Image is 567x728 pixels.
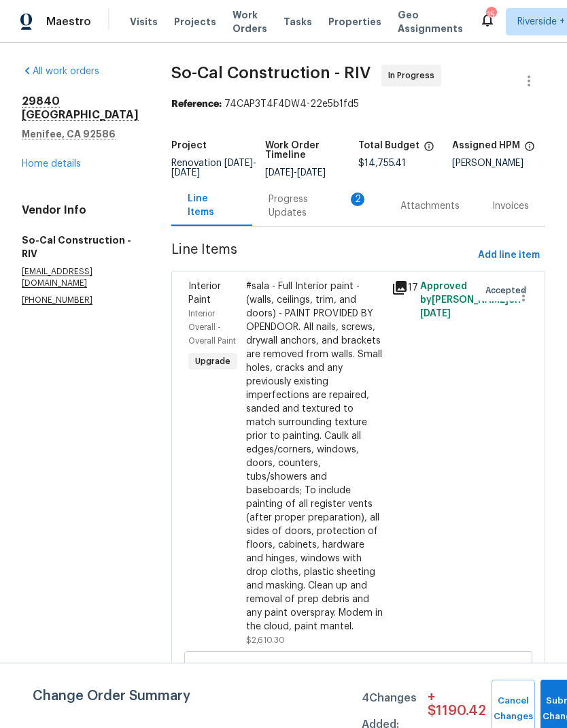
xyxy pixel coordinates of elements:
[171,159,256,178] span: Renovation
[420,309,451,318] span: [DATE]
[22,67,99,76] a: All work orders
[328,15,381,29] span: Properties
[171,99,222,109] b: Reference:
[265,168,294,178] span: [DATE]
[486,8,496,22] div: 15
[246,636,285,644] span: $2,610.30
[171,159,256,178] span: -
[190,354,236,368] span: Upgrade
[224,159,253,168] span: [DATE]
[398,8,463,35] span: Geo Assignments
[351,193,364,206] div: 2
[265,141,359,160] h5: Work Order Timeline
[265,168,326,178] span: -
[171,168,200,178] span: [DATE]
[188,192,236,219] div: Line Items
[452,159,546,168] div: [PERSON_NAME]
[171,141,207,150] h5: Project
[478,247,540,264] span: Add line item
[358,141,419,150] h5: Total Budget
[400,199,460,213] div: Attachments
[388,69,440,82] span: In Progress
[297,168,326,178] span: [DATE]
[269,193,368,220] div: Progress Updates
[174,15,216,29] span: Projects
[130,15,158,29] span: Visits
[188,282,221,305] span: Interior Paint
[524,141,535,159] span: The hpm assigned to this work order.
[283,17,312,27] span: Tasks
[485,284,532,297] span: Accepted
[492,199,529,213] div: Invoices
[424,141,434,159] span: The total cost of line items that have been proposed by Opendoor. This sum includes line items th...
[472,243,545,268] button: Add line item
[22,159,81,169] a: Home details
[420,282,521,318] span: Approved by [PERSON_NAME] on
[246,280,383,633] div: #sala - Full Interior paint - (walls, ceilings, trim, and doors) - PAINT PROVIDED BY OPENDOOR. Al...
[171,65,371,81] span: So-Cal Construction - RIV
[171,97,545,111] div: 74CAP3T4F4DW4-22e5b1fd5
[22,203,139,217] h4: Vendor Info
[452,141,520,150] h5: Assigned HPM
[188,310,236,345] span: Interior Overall - Overall Paint
[171,243,472,268] span: Line Items
[22,233,139,261] h5: So-Cal Construction - RIV
[46,15,91,29] span: Maestro
[498,693,528,725] span: Cancel Changes
[392,280,413,296] div: 17
[233,8,267,35] span: Work Orders
[358,159,406,168] span: $14,755.41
